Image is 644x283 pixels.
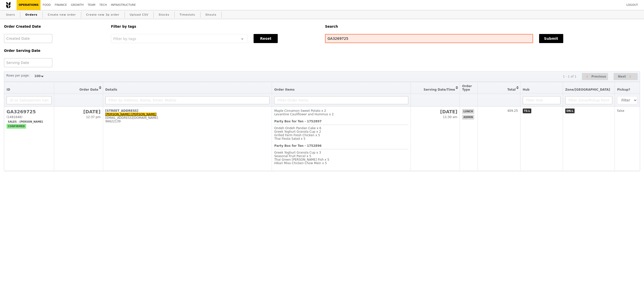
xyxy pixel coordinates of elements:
[274,137,305,140] span: Thai Fiesta Salad x 5
[274,151,321,154] span: Greek Yoghurt Granola Cup x 3
[274,144,321,148] b: Party Box for Ten - 1752896
[565,96,613,104] input: Filter Zone/Pickup Point
[462,84,472,91] span: Order Type
[7,109,52,114] h2: GA3269725
[274,133,320,137] span: Grilled Farm Fresh Chicken x 5
[274,161,327,165] span: Hikari Miso Chicken Chow Mein x 5
[105,109,270,113] div: [STREET_ADDRESS]
[507,109,518,113] span: 409.25
[274,113,408,116] div: Levantine Cauliflower and Hummus x 2
[523,88,530,91] span: Hub
[23,10,39,19] a: Orders
[113,36,136,41] span: Filter by tags
[105,116,270,120] div: [EMAIL_ADDRESS][DOMAIN_NAME]
[563,75,576,78] div: 1 - 1 of 1
[7,96,52,104] input: ID or Salesperson name
[86,115,101,119] span: 12:37 pm
[7,88,10,91] span: ID
[84,10,122,19] a: Create new 3p order
[105,113,156,116] a: [PERSON_NAME] [PERSON_NAME]
[6,2,11,8] img: Grain logo
[565,88,610,91] span: Zone/[GEOGRAPHIC_DATA]
[111,25,319,28] h5: Filter by tags
[617,88,630,91] span: Pickup?
[617,109,624,113] span: false
[105,88,117,91] span: Details
[582,73,608,80] button: Previous
[204,10,219,19] a: Shouts
[4,25,105,28] h5: Order Created Date
[4,58,52,67] input: Serving Date
[443,115,457,119] span: 11:30 am
[413,109,457,114] h2: [DATE]
[4,34,52,43] input: Created Date
[254,34,278,43] button: Reset
[105,96,270,104] input: Filter by Address, Name, Email, Mobile
[7,119,44,124] span: Sales - [PERSON_NAME]
[274,96,408,104] input: Filter Order Items
[6,73,30,78] label: Rows per page:
[274,109,408,113] div: Maple Cinnamon Sweet Potato x 2
[274,130,321,133] span: Greek Yoghurt Granola Cup x 2
[7,124,26,129] span: confirmed
[274,154,311,158] span: Seasonal Fruit Parcel x 5
[591,74,606,80] span: Previous
[614,73,638,80] button: Next
[462,109,474,114] span: lunch
[46,10,78,19] a: Create new order
[274,126,321,130] span: Ondeh Ondeh Pandan Cake x 6
[128,10,150,19] a: Upload CSV
[539,34,563,43] button: Submit
[157,10,171,19] a: Stocks
[523,109,532,113] span: TS-L
[523,96,560,104] input: Filter Hub
[274,120,321,123] b: Party Box for Ten - 1752897
[462,115,474,120] span: admin
[618,74,626,80] span: Next
[325,34,533,43] input: Search any field
[178,10,197,19] a: Timeslots
[4,10,17,19] a: Users
[565,109,575,113] span: ON-L
[4,49,105,53] h5: Order Serving Date
[7,115,52,119] div: (1481648)
[56,109,101,114] h2: [DATE]
[274,158,329,161] span: Thai Green [PERSON_NAME] Fish x 5
[274,88,295,91] span: Order Items
[105,120,270,123] div: 96622139
[325,25,640,28] h5: Search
